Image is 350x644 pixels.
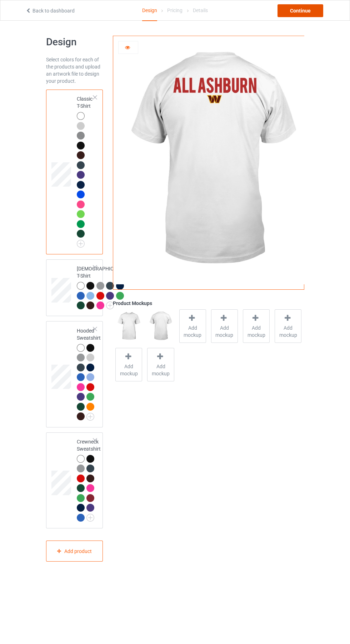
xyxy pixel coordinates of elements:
[46,321,103,427] div: Hooded Sweatshirt
[25,8,75,14] a: Back to dashboard
[147,348,174,381] div: Add mockup
[77,95,94,245] div: Classic T-Shirt
[77,132,85,140] img: heather_texture.png
[275,309,301,343] div: Add mockup
[86,413,94,421] img: svg+xml;base64,PD94bWwgdmVyc2lvbj0iMS4wIiBlbmNvZGluZz0iVVRGLTgiPz4KPHN2ZyB3aWR0aD0iMjJweCIgaGVpZ2...
[106,301,114,309] img: svg+xml;base64,PD94bWwgdmVyc2lvbj0iMS4wIiBlbmNvZGluZz0iVVRGLTgiPz4KPHN2ZyB3aWR0aD0iMjJweCIgaGVpZ2...
[211,309,238,343] div: Add mockup
[46,432,103,529] div: Crewneck Sweatshirt
[193,0,208,20] div: Details
[46,90,103,254] div: Classic T-Shirt
[179,309,206,343] div: Add mockup
[275,324,301,339] span: Add mockup
[211,324,237,339] span: Add mockup
[167,0,182,20] div: Pricing
[77,240,85,248] img: svg+xml;base64,PD94bWwgdmVyc2lvbj0iMS4wIiBlbmNvZGluZz0iVVRGLTgiPz4KPHN2ZyB3aWR0aD0iMjJweCIgaGVpZ2...
[142,0,157,21] div: Design
[147,363,174,377] span: Add mockup
[147,309,174,343] img: regular.jpg
[180,324,206,339] span: Add mockup
[115,348,142,381] div: Add mockup
[77,265,129,309] div: [DEMOGRAPHIC_DATA] T-Shirt
[86,514,94,522] img: svg+xml;base64,PD94bWwgdmVyc2lvbj0iMS4wIiBlbmNvZGluZz0iVVRGLTgiPz4KPHN2ZyB3aWR0aD0iMjJweCIgaGVpZ2...
[46,36,103,49] h1: Design
[46,56,103,85] div: Select colors for each of the products and upload an artwork file to design your product.
[46,259,103,316] div: [DEMOGRAPHIC_DATA] T-Shirt
[77,438,101,521] div: Crewneck Sweatshirt
[113,300,304,307] div: Product Mockups
[46,541,103,562] div: Add product
[77,327,101,420] div: Hooded Sweatshirt
[116,363,142,377] span: Add mockup
[277,4,323,17] div: Continue
[115,309,142,343] img: regular.jpg
[243,309,270,343] div: Add mockup
[243,324,269,339] span: Add mockup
